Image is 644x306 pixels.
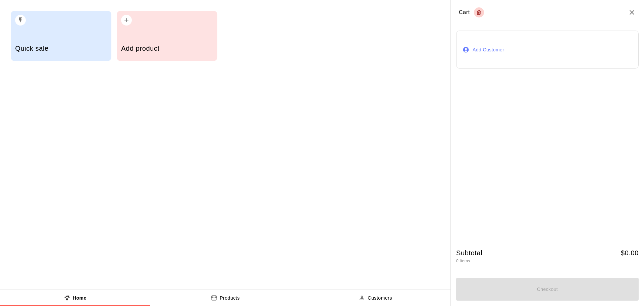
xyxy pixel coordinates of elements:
h5: Subtotal [456,249,482,258]
h5: $ 0.00 [621,249,639,258]
button: Add Customer [456,31,639,69]
button: Empty cart [474,7,484,17]
button: Add product [117,11,217,61]
h5: Quick sale [15,44,107,53]
button: Close [628,8,636,16]
div: Cart [459,7,484,17]
p: Products [220,295,240,302]
span: 0 items [456,259,470,263]
p: Home [73,295,87,302]
h5: Add product [121,44,213,53]
button: Quick sale [11,11,111,61]
p: Customers [368,295,392,302]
